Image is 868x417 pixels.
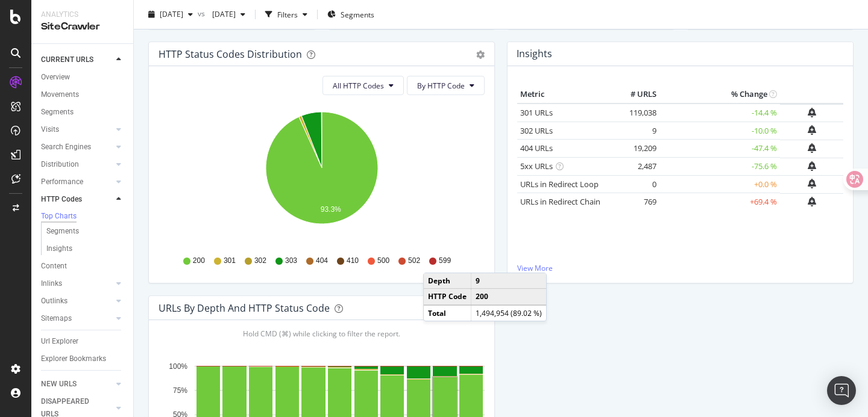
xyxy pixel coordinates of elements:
td: 200 [471,289,547,305]
td: Depth [424,273,471,289]
div: Movements [41,88,79,101]
svg: A chart. [159,105,485,244]
a: Sitemaps [41,312,113,325]
a: URLs in Redirect Chain [520,196,600,207]
span: 500 [377,256,389,266]
div: bell-plus [808,197,816,206]
div: Analytics [41,10,124,20]
span: 301 [224,256,236,266]
span: 2025 Sep. 8th [207,9,236,19]
td: -10.0 % [659,122,780,140]
div: Distribution [41,158,79,171]
div: HTTP Codes [41,193,82,206]
a: 301 URLs [520,107,553,118]
text: 93.3% [321,205,341,214]
div: URLs by Depth and HTTP Status Code [159,302,330,314]
div: Outlinks [41,295,68,307]
div: Overview [41,71,70,84]
a: HTTP Codes [41,193,113,206]
div: CURRENT URLS [41,54,93,66]
a: Inlinks [41,277,113,290]
button: All HTTP Codes [322,76,404,95]
td: 0 [611,175,659,193]
span: Segments [341,9,374,19]
div: Top Charts [41,211,77,221]
a: Outlinks [41,295,113,307]
td: -75.6 % [659,158,780,176]
td: 2,487 [611,158,659,176]
div: Search Engines [41,141,91,153]
a: 302 URLs [520,125,553,136]
a: Overview [41,71,125,84]
div: Segments [46,225,79,238]
span: vs [198,8,207,18]
div: SiteCrawler [41,20,124,34]
div: Inlinks [41,277,62,290]
td: +0.0 % [659,175,780,193]
div: Url Explorer [41,335,78,348]
button: [DATE] [207,5,250,24]
a: NEW URLS [41,378,113,391]
td: 769 [611,193,659,211]
td: 9 [471,273,547,289]
td: 9 [611,122,659,140]
a: Segments [46,225,125,238]
span: 200 [193,256,205,266]
button: By HTTP Code [407,76,485,95]
text: 75% [173,386,187,395]
button: [DATE] [143,5,198,24]
a: URLs in Redirect Loop [520,179,599,190]
div: Visits [41,123,59,136]
a: Top Charts [41,211,125,223]
span: 404 [316,256,328,266]
div: bell-plus [808,161,816,171]
td: HTTP Code [424,289,471,305]
div: Performance [41,176,83,188]
th: Metric [517,85,611,103]
a: 404 URLs [520,143,553,153]
div: Sitemaps [41,312,72,325]
div: HTTP Status Codes Distribution [159,48,302,60]
a: Performance [41,176,113,188]
span: By HTTP Code [417,81,465,91]
div: bell-plus [808,108,816,117]
div: bell-plus [808,179,816,188]
span: 502 [408,256,420,266]
a: Url Explorer [41,335,125,348]
th: % Change [659,85,780,103]
a: Insights [46,242,125,255]
span: 302 [254,256,266,266]
td: 1,494,954 (89.02 %) [471,305,547,321]
td: -47.4 % [659,140,780,158]
a: Search Engines [41,141,113,153]
button: Segments [322,5,379,24]
a: Visits [41,123,113,136]
div: Explorer Bookmarks [41,353,106,365]
div: Insights [46,242,72,255]
a: Movements [41,88,125,101]
text: 100% [169,362,187,371]
td: 119,038 [611,103,659,122]
a: View More [517,263,843,273]
div: bell-plus [808,143,816,153]
h4: Insights [517,46,552,62]
a: Content [41,260,125,273]
a: Distribution [41,158,113,171]
span: 599 [439,256,451,266]
div: NEW URLS [41,378,77,391]
a: Explorer Bookmarks [41,353,125,365]
div: gear [476,51,485,59]
div: Open Intercom Messenger [827,376,856,405]
a: CURRENT URLS [41,54,113,66]
td: 19,209 [611,140,659,158]
td: Total [424,305,471,321]
div: Content [41,260,67,273]
div: Segments [41,106,74,119]
span: 410 [347,256,359,266]
th: # URLS [611,85,659,103]
span: All HTTP Codes [333,81,384,91]
td: +69.4 % [659,193,780,211]
span: 2025 Oct. 5th [160,9,183,19]
div: bell-plus [808,125,816,135]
